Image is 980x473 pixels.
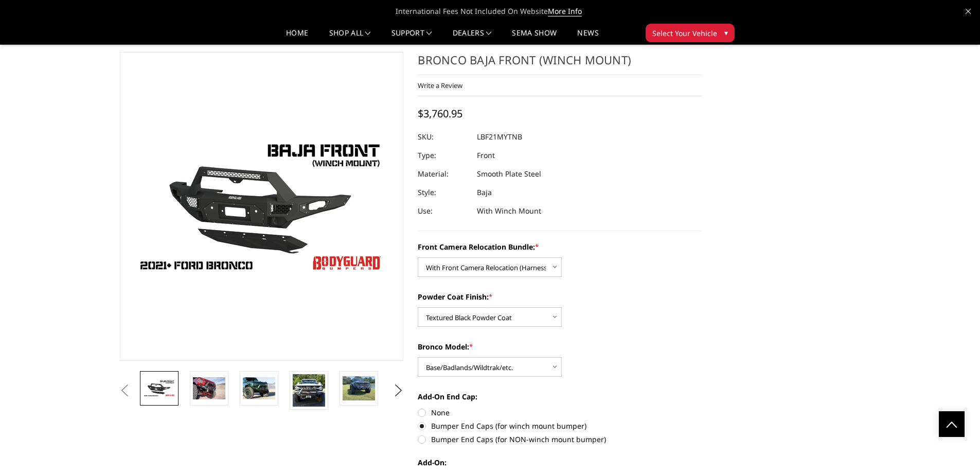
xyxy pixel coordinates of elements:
span: International Fees Not Included On Website [120,1,861,22]
label: Bronco Model: [418,341,702,352]
span: $3,760.95 [418,107,462,120]
span: ▾ [724,27,728,38]
dd: Baja [477,183,492,202]
a: Dealers [453,29,492,44]
a: SEMA Show [512,29,557,44]
img: Bodyguard Ford Bronco [143,379,175,397]
label: Bumper End Caps (for NON-winch mount bumper) [418,434,702,445]
dt: Material: [418,165,469,183]
img: Bronco Baja Front (winch mount) [293,374,325,407]
img: Bronco Baja Front (winch mount) [243,377,275,399]
dt: Use: [418,202,469,220]
dt: Style: [418,183,469,202]
dd: With Winch Mount [477,202,541,220]
img: Bronco Baja Front (winch mount) [343,376,375,400]
label: None [418,407,702,418]
label: Add-On End Cap: [418,391,702,402]
iframe: Chat Widget [929,424,980,473]
a: More Info [548,6,582,16]
dd: Smooth Plate Steel [477,165,541,183]
dd: LBF21MYTNB [477,128,522,146]
a: Home [286,29,308,44]
button: Previous [117,383,133,398]
a: Click to Top [939,411,965,437]
a: shop all [329,29,371,44]
a: Support [391,29,432,44]
button: Next [390,383,406,398]
a: Write a Review [418,81,462,90]
label: Powder Coat Finish: [418,291,702,302]
a: News [577,29,598,44]
a: Bodyguard Ford Bronco [120,52,404,361]
dt: Type: [418,146,469,165]
span: Select Your Vehicle [652,28,717,39]
label: Add-On: [418,457,702,468]
label: Front Camera Relocation Bundle: [418,241,702,252]
dt: SKU: [418,128,469,146]
label: Bumper End Caps (for winch mount bumper) [418,421,702,431]
img: Bronco Baja Front (winch mount) [193,377,225,399]
dd: Front [477,146,495,165]
button: Select Your Vehicle [646,24,735,42]
h1: Bronco Baja Front (winch mount) [418,52,702,75]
